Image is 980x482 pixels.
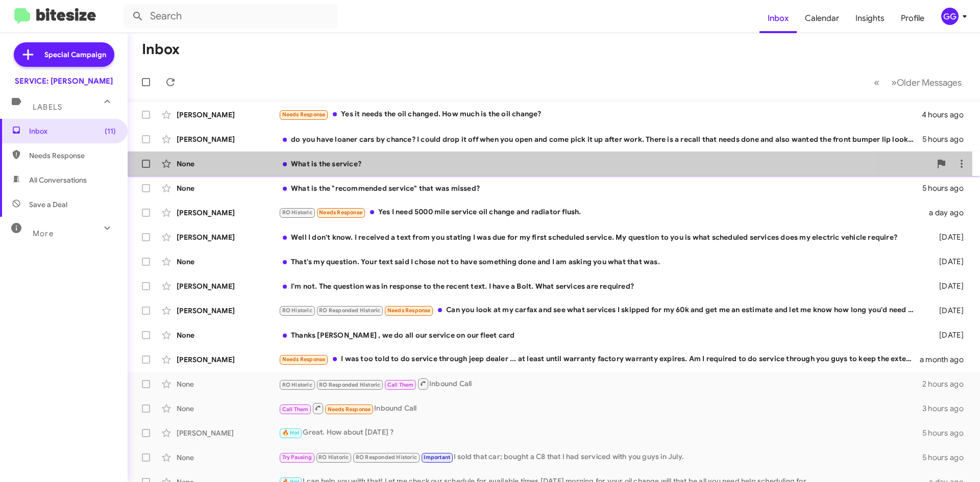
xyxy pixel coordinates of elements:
div: [PERSON_NAME] [177,306,279,316]
span: Try Pausing [282,454,312,461]
a: Inbox [759,4,797,33]
div: [DATE] [923,281,972,291]
a: Calendar [797,4,847,33]
span: RO Historic [282,307,312,314]
span: Inbox [29,126,116,136]
div: None [177,379,279,389]
span: Labels [33,103,62,112]
div: [PERSON_NAME] [177,134,279,144]
div: None [177,183,279,193]
div: What is the service? [279,159,931,169]
div: Thanks [PERSON_NAME] , we do all our service on our fleet card [279,330,923,340]
div: None [177,257,279,267]
span: Needs Response [282,111,326,118]
span: Special Campaign [44,49,106,60]
div: None [177,330,279,340]
span: Needs Response [328,406,371,413]
div: [PERSON_NAME] [177,110,279,120]
span: Needs Response [319,209,362,216]
div: 3 hours ago [922,403,972,414]
span: Important [424,454,450,461]
div: None [177,403,279,414]
h1: Inbox [142,41,180,58]
span: RO Historic [282,209,312,216]
div: 5 hours ago [922,452,972,463]
span: RO Historic [318,454,349,461]
div: a month ago [920,354,972,365]
span: RO Historic [282,382,312,388]
div: I was too told to do service through jeep dealer ... at least until warranty factory warranty exp... [279,353,920,365]
div: 5 hours ago [922,134,972,144]
div: Well I don't know. I received a text from you stating I was due for my first scheduled service. M... [279,232,923,242]
span: Call Them [282,406,309,413]
input: Search [124,4,338,29]
div: Inbound Call [279,377,922,390]
button: GG [933,8,969,25]
span: (11) [105,126,116,136]
div: do you have loaner cars by chance? I could drop it off when you open and come pick it up after wo... [279,134,922,144]
span: RO Responded Historic [319,307,380,314]
div: [PERSON_NAME] [177,281,279,291]
div: [DATE] [923,306,972,316]
span: Save a Deal [29,199,67,210]
a: Profile [893,4,933,33]
div: I sold that car; bought a C8 that I had serviced with you guys in July. [279,451,922,463]
div: 5 hours ago [922,428,972,438]
div: SERVICE: [PERSON_NAME] [15,76,113,86]
span: More [33,229,54,238]
div: That's my question. Your text said I chose not to have something done and I am asking you what th... [279,257,923,267]
span: Needs Response [29,150,116,161]
span: RO Responded Historic [319,382,380,388]
div: 4 hours ago [922,110,972,120]
div: [PERSON_NAME] [177,232,279,242]
div: [DATE] [923,330,972,340]
div: None [177,452,279,463]
div: [DATE] [923,257,972,267]
div: Can you look at my carfax and see what services I skipped for my 60k and get me an estimate and l... [279,305,923,316]
div: Great. How about [DATE] ? [279,427,922,439]
nav: Page navigation example [868,72,968,93]
span: « [874,76,879,89]
div: [PERSON_NAME] [177,428,279,438]
div: None [177,159,279,169]
span: All Conversations [29,175,87,185]
div: Inbound Call [279,402,922,415]
div: [DATE] [923,232,972,242]
div: [PERSON_NAME] [177,208,279,218]
button: Previous [868,72,886,93]
div: I'm not. The question was in response to the recent text. I have a Bolt. What services are required? [279,281,923,291]
span: Needs Response [387,307,431,314]
span: » [891,76,897,89]
button: Next [885,72,968,93]
span: Older Messages [897,77,962,88]
span: Needs Response [282,356,326,363]
div: 2 hours ago [922,379,972,389]
div: Yes I need 5000 mile service oil change and radiator flush. [279,207,923,218]
span: RO Responded Historic [356,454,417,461]
div: What is the "recommended service" that was missed? [279,183,922,193]
div: [PERSON_NAME] [177,354,279,365]
div: Yes it needs the oil changed. How much is the oil change? [279,109,922,120]
div: GG [941,8,959,25]
span: Call Them [387,382,414,388]
span: 🔥 Hot [282,429,300,436]
div: a day ago [923,208,972,218]
a: Insights [847,4,893,33]
a: Special Campaign [14,42,114,67]
div: 5 hours ago [922,183,972,193]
